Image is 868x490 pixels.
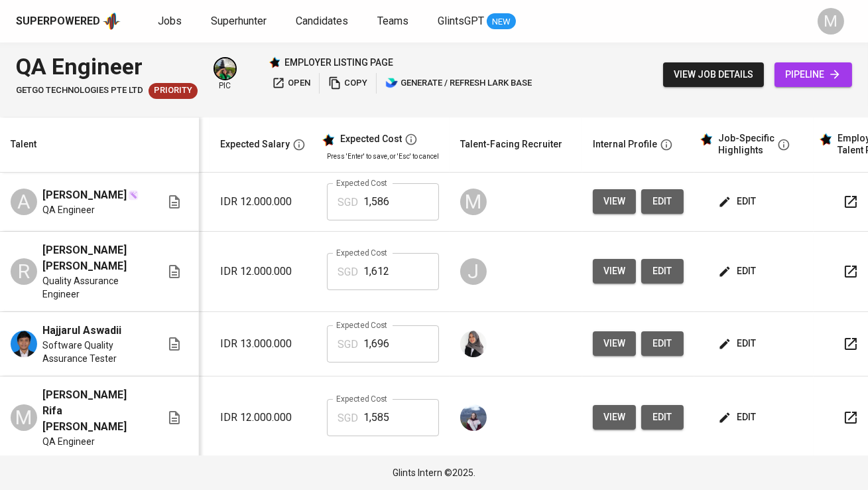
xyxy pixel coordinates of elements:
span: GetGo Technologies Pte Ltd [16,84,143,97]
div: J [460,258,487,285]
span: [PERSON_NAME] Rifa [PERSON_NAME] [42,387,145,435]
button: view [593,405,636,430]
div: M [460,189,487,215]
span: [PERSON_NAME] [PERSON_NAME] [42,242,145,274]
span: QA Engineer [42,203,95,216]
span: NEW [487,15,516,29]
span: view [603,409,625,426]
span: Jobs [158,15,182,27]
button: edit [715,331,761,356]
button: view [593,331,636,356]
div: Talent [11,136,36,153]
button: view [593,189,636,214]
span: view job details [674,66,753,83]
button: edit [641,405,684,430]
img: Glints Star [269,56,280,68]
span: pipeline [785,66,841,83]
div: Talent-Facing Recruiter [460,136,562,153]
div: Superpowered [16,14,100,29]
button: open [269,73,314,94]
span: view [603,193,625,210]
button: view [593,259,636,284]
span: Hajjarul Aswadii [42,323,121,339]
a: Superpoweredapp logo [16,11,121,31]
div: New Job received from Demand Team [149,83,198,99]
div: A [11,189,37,215]
p: Press 'Enter' to save, or 'Esc' to cancel [327,151,439,161]
span: edit [721,409,756,426]
p: SGD [338,195,358,210]
button: edit [641,259,684,284]
a: Superhunter [211,13,269,30]
a: Teams [377,13,411,30]
span: GlintsGPT [438,15,484,27]
div: R [11,258,37,285]
span: edit [721,263,756,280]
div: Internal Profile [593,136,657,153]
img: app logo [103,11,121,31]
span: edit [652,409,673,426]
img: glints_star.svg [819,133,832,146]
a: Jobs [158,13,184,30]
img: eva@glints.com [215,58,235,79]
img: lark [385,76,399,90]
span: [PERSON_NAME] [42,187,127,203]
span: Candidates [296,15,348,27]
span: generate / refresh lark base [385,76,532,91]
p: SGD [338,410,358,426]
div: pic [214,57,237,92]
span: edit [721,193,756,210]
span: Teams [377,15,408,27]
img: magic_wand.svg [128,190,139,201]
button: edit [641,189,684,214]
p: IDR 12.000.000 [220,410,306,426]
span: Superhunter [211,15,267,27]
span: edit [652,263,673,280]
div: M [818,8,844,35]
span: edit [652,335,673,352]
img: sinta.windasari@glints.com [460,331,487,357]
span: edit [721,335,756,352]
span: Priority [149,84,198,97]
span: Quality Assurance Engineer [42,274,145,301]
p: IDR 12.000.000 [220,194,306,210]
span: copy [328,76,367,91]
p: SGD [338,264,358,280]
a: Candidates [296,13,351,30]
span: open [272,76,310,91]
span: view [603,335,625,352]
a: GlintsGPT NEW [438,13,516,30]
button: edit [715,189,761,214]
p: IDR 13.000.000 [220,336,306,352]
p: SGD [338,337,358,353]
button: edit [715,405,761,430]
div: Expected Cost [340,133,402,145]
p: IDR 12.000.000 [220,264,306,280]
div: QA Engineer [16,50,198,83]
img: glints_star.svg [700,133,713,146]
span: edit [652,193,673,210]
div: Job-Specific Highlights [718,133,775,156]
span: Software Quality Assurance Tester [42,339,145,365]
div: M [11,404,37,431]
button: edit [715,259,761,284]
span: QA Engineer [42,435,95,448]
div: Expected Salary [220,136,290,153]
button: copy [325,73,371,94]
a: pipeline [775,62,852,87]
img: Hajjarul Aswadii [11,331,37,357]
button: edit [641,331,684,356]
p: employer listing page [284,56,393,69]
span: view [603,263,625,280]
img: glints_star.svg [322,133,335,147]
button: lark generate / refresh lark base [382,73,535,94]
button: view job details [663,62,764,87]
img: christine.raharja@glints.com [460,404,487,431]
